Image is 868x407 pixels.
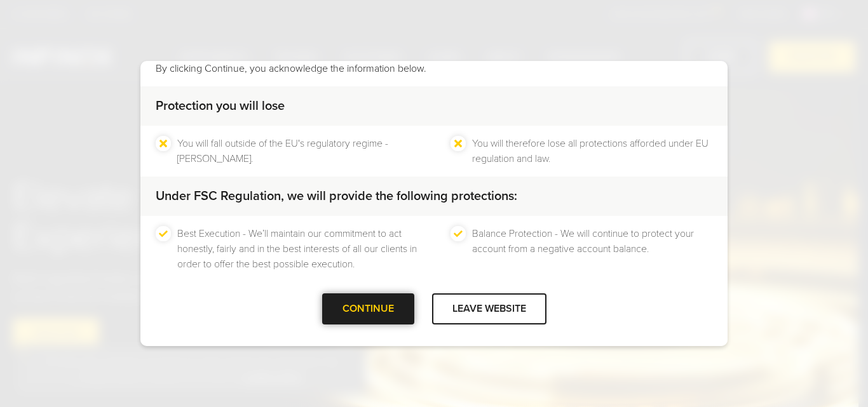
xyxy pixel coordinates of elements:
[432,293,546,324] div: LEAVE WEBSITE
[177,226,417,272] li: Best Execution - We’ll maintain our commitment to act honestly, fairly and in the best interests ...
[472,136,712,166] li: You will therefore lose all protections afforded under EU regulation and law.
[322,293,414,324] div: CONTINUE
[177,136,417,166] li: You will fall outside of the EU's regulatory regime - [PERSON_NAME].
[472,226,712,272] li: Balance Protection - We will continue to protect your account from a negative account balance.
[156,189,517,204] strong: Under FSC Regulation, we will provide the following protections:
[156,61,712,76] p: By clicking Continue, you acknowledge the information below.
[156,98,285,114] strong: Protection you will lose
